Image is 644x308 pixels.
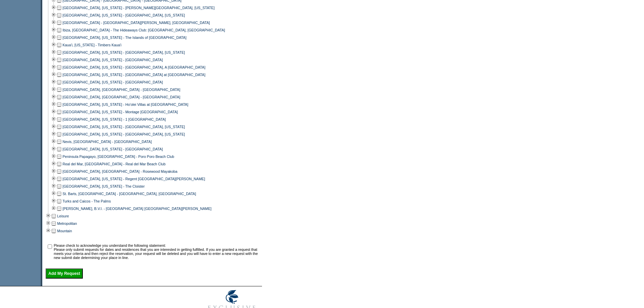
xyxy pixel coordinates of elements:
a: [GEOGRAPHIC_DATA], [GEOGRAPHIC_DATA] - [GEOGRAPHIC_DATA] [63,95,180,99]
a: [GEOGRAPHIC_DATA], [US_STATE] - [GEOGRAPHIC_DATA] [63,80,163,84]
a: [GEOGRAPHIC_DATA], [US_STATE] - The Islands of [GEOGRAPHIC_DATA] [63,35,186,40]
a: Mountain [57,229,72,233]
a: [GEOGRAPHIC_DATA], [US_STATE] - 1 [GEOGRAPHIC_DATA] [63,117,166,121]
a: Real del Mar, [GEOGRAPHIC_DATA] - Real del Mar Beach Club [63,162,166,166]
a: [GEOGRAPHIC_DATA], [US_STATE] - [GEOGRAPHIC_DATA], [US_STATE] [63,50,185,54]
a: [GEOGRAPHIC_DATA], [US_STATE] - [GEOGRAPHIC_DATA] at [GEOGRAPHIC_DATA] [63,73,205,77]
a: Metropolitan [57,221,77,226]
a: [GEOGRAPHIC_DATA], [US_STATE] - [GEOGRAPHIC_DATA], [US_STATE] [63,125,185,129]
a: [GEOGRAPHIC_DATA], [US_STATE] - [PERSON_NAME][GEOGRAPHIC_DATA], [US_STATE] [63,6,215,10]
a: [GEOGRAPHIC_DATA], [US_STATE] - [GEOGRAPHIC_DATA], A [GEOGRAPHIC_DATA] [63,65,205,69]
a: [GEOGRAPHIC_DATA], [GEOGRAPHIC_DATA] - Rosewood Mayakoba [63,169,177,173]
a: [GEOGRAPHIC_DATA], [US_STATE] - Regent [GEOGRAPHIC_DATA][PERSON_NAME] [63,177,205,181]
a: [PERSON_NAME], B.V.I. - [GEOGRAPHIC_DATA] [GEOGRAPHIC_DATA][PERSON_NAME] [63,207,212,211]
a: [GEOGRAPHIC_DATA], [US_STATE] - Ho'olei Villas at [GEOGRAPHIC_DATA] [63,102,188,106]
a: [GEOGRAPHIC_DATA], [US_STATE] - Montage [GEOGRAPHIC_DATA] [63,110,178,114]
a: St. Barts, [GEOGRAPHIC_DATA] - [GEOGRAPHIC_DATA], [GEOGRAPHIC_DATA] [63,192,196,196]
a: Peninsula Papagayo, [GEOGRAPHIC_DATA] - Poro Poro Beach Club [63,155,174,159]
a: [GEOGRAPHIC_DATA], [US_STATE] - [GEOGRAPHIC_DATA] [63,58,163,62]
a: Leisure [57,214,69,218]
a: [GEOGRAPHIC_DATA] - [GEOGRAPHIC_DATA][PERSON_NAME], [GEOGRAPHIC_DATA] [63,21,210,25]
a: Ibiza, [GEOGRAPHIC_DATA] - The Hideaways Club: [GEOGRAPHIC_DATA], [GEOGRAPHIC_DATA] [63,28,225,32]
td: Please check to acknowledge you understand the following statement: Please only submit requests f... [54,243,260,260]
a: [GEOGRAPHIC_DATA], [US_STATE] - [GEOGRAPHIC_DATA], [US_STATE] [63,13,185,17]
a: Kaua'i, [US_STATE] - Timbers Kaua'i [63,43,121,47]
input: Add My Request [46,268,83,279]
a: [GEOGRAPHIC_DATA], [GEOGRAPHIC_DATA] - [GEOGRAPHIC_DATA] [63,88,180,92]
a: [GEOGRAPHIC_DATA], [US_STATE] - [GEOGRAPHIC_DATA] [63,147,163,151]
a: Nevis, [GEOGRAPHIC_DATA] - [GEOGRAPHIC_DATA] [63,140,152,144]
a: [GEOGRAPHIC_DATA], [US_STATE] - The Cloister [63,184,145,188]
a: Turks and Caicos - The Palms [63,199,111,203]
a: [GEOGRAPHIC_DATA], [US_STATE] - [GEOGRAPHIC_DATA], [US_STATE] [63,132,185,136]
